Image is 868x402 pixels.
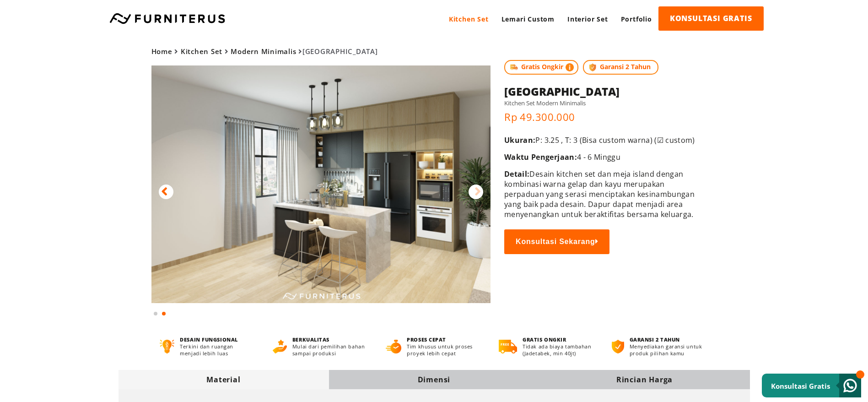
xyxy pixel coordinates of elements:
div: Material [119,375,329,385]
p: Terkini dan ruangan menjadi lebih luas [180,343,255,357]
img: desain-fungsional.png [160,340,175,353]
a: Interior Set [561,6,615,32]
p: 4 - 6 Minggu [504,152,702,162]
a: Home [151,47,173,56]
div: Rincian Harga [539,375,750,385]
span: [GEOGRAPHIC_DATA] [151,47,378,56]
img: berkualitas.png [273,340,287,353]
h4: BERKUALITAS [292,336,369,343]
div: Dimensi [329,375,539,385]
img: shipping.jpg [509,62,519,72]
span: Gratis Ongkir [504,60,578,75]
p: Mulai dari pemilihan bahan sampai produksi [292,343,369,357]
a: Konsultasi Gratis [762,374,861,397]
a: KONSULTASI GRATIS [658,6,764,31]
a: Kitchen Set [181,47,222,56]
p: Menyediakan garansi untuk produk pilihan kamu [630,343,708,357]
p: Tidak ada biaya tambahan (Jadetabek, min 40jt) [523,343,595,357]
p: Desain kitchen set dan meja island dengan kombinasi warna gelap dan kayu merupakan perpaduan yang... [504,169,702,219]
p: Rp 49.300.000 [504,110,702,124]
h4: PROSES CEPAT [407,336,482,343]
a: Portfolio [615,6,658,32]
p: Tim khusus untuk proses proyek lebih cepat [407,343,482,357]
img: bergaransi.png [612,340,624,353]
small: Konsultasi Gratis [771,381,830,391]
img: info-colored.png [566,62,574,72]
h5: Kitchen Set Modern Minimalis [504,99,702,107]
img: protect.png [588,62,598,72]
span: Detail: [504,169,529,179]
img: gratis-ongkir.png [499,340,517,353]
h4: GRATIS ONGKIR [523,336,595,343]
span: Garansi 2 Tahun [583,60,658,75]
span: Ukuran: [504,135,535,145]
a: Lemari Custom [495,6,561,32]
a: Kitchen Set [442,6,495,32]
p: P: 3.25 , T: 3 (Bisa custom warna) (☑ custom) [504,135,702,145]
img: proses-cepat.png [386,340,401,353]
span: Waktu Pengerjaan: [504,152,577,162]
h1: [GEOGRAPHIC_DATA] [504,84,702,99]
button: Konsultasi Sekarang [504,229,609,254]
h4: GARANSI 2 TAHUN [630,336,708,343]
h4: DESAIN FUNGSIONAL [180,336,255,343]
a: Modern Minimalis [231,47,296,56]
